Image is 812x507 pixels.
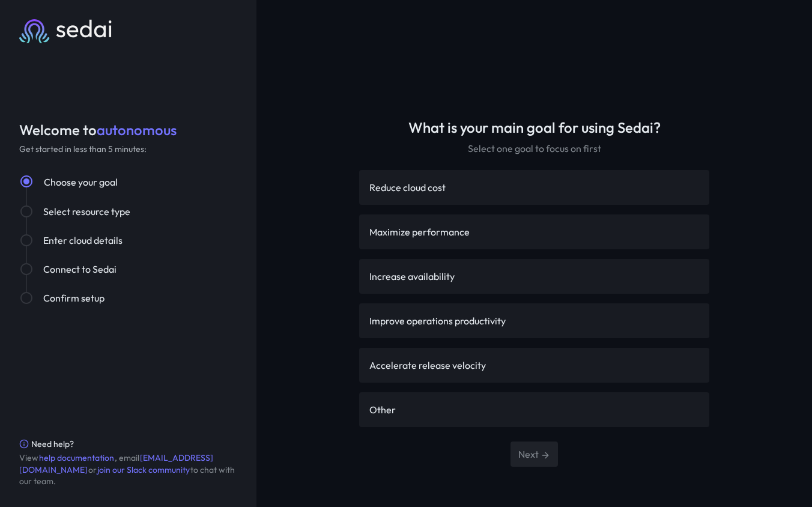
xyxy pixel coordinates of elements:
div: Improve operations productivity [359,303,709,338]
div: Welcome to [19,121,237,139]
div: Other [359,392,709,427]
div: View , email or to chat with our team. [19,452,237,488]
div: Select one goal to focus on first [468,141,601,156]
div: Need help? [31,439,74,451]
div: Increase availability [369,269,455,284]
div: Connect to Sedai [43,262,237,276]
a: help documentation [38,452,115,464]
div: What is your main goal for using Sedai? [408,119,661,136]
span: autonomous [97,121,177,139]
div: Other [369,402,396,417]
div: Maximize performance [359,214,709,249]
div: Accelerate release velocity [369,358,486,372]
div: Enter cloud details [43,233,237,247]
button: Choose your goal [43,174,118,190]
div: Maximize performance [369,225,470,239]
a: join our Slack community [97,464,190,476]
div: Improve operations productivity [369,314,506,328]
div: Accelerate release velocity [359,348,709,383]
div: Increase availability [359,259,709,294]
div: Select resource type [43,204,237,219]
a: [EMAIL_ADDRESS][DOMAIN_NAME] [19,452,213,476]
div: Confirm setup [43,291,237,305]
div: Reduce cloud cost [369,180,446,195]
div: Reduce cloud cost [359,170,709,205]
div: Get started in less than 5 minutes: [19,144,237,156]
